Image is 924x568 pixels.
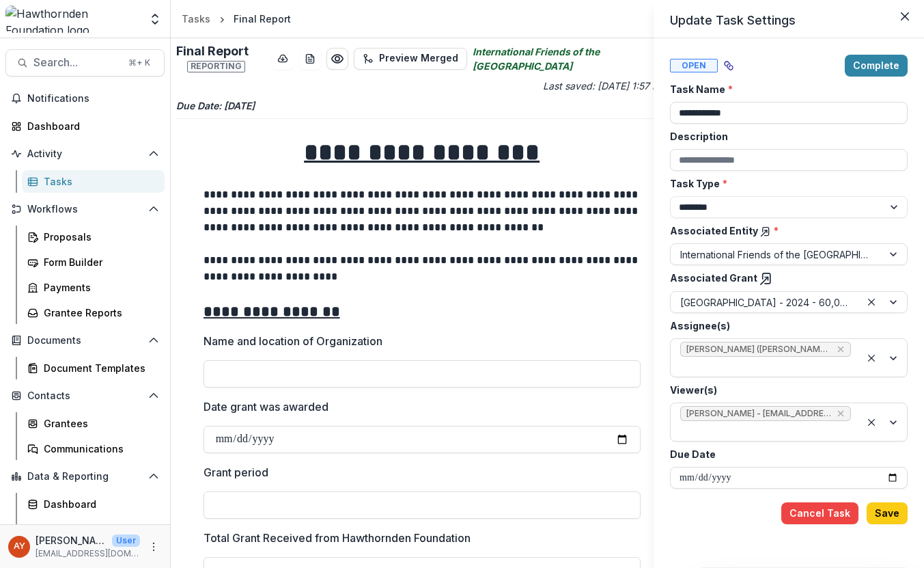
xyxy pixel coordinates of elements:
[867,502,908,524] button: Save
[718,55,740,77] button: View dependent tasks
[863,350,880,366] div: Clear selected options
[670,271,899,286] label: Associated Grant
[670,59,718,72] span: Open
[670,176,899,191] label: Task Type
[670,319,899,333] label: Assignee(s)
[781,502,858,524] button: Cancel Task
[686,344,831,354] span: [PERSON_NAME] ([PERSON_NAME][EMAIL_ADDRESS][PERSON_NAME][DOMAIN_NAME])
[670,383,899,397] label: Viewer(s)
[670,447,899,461] label: Due Date
[863,294,880,310] div: Clear selected options
[894,5,916,27] button: Close
[863,414,880,431] div: Clear selected options
[835,407,846,420] div: Remove Andreas Yuíza - temelio@hawthornden.org
[835,342,846,356] div: Remove Alasdair Fraser (alasdair.fraser@londonlibrary.co.uk)
[845,55,908,77] button: Complete
[670,129,899,144] label: Description
[670,82,899,96] label: Task Name
[670,224,899,238] label: Associated Entity
[686,409,831,418] span: [PERSON_NAME] - [EMAIL_ADDRESS][DOMAIN_NAME]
